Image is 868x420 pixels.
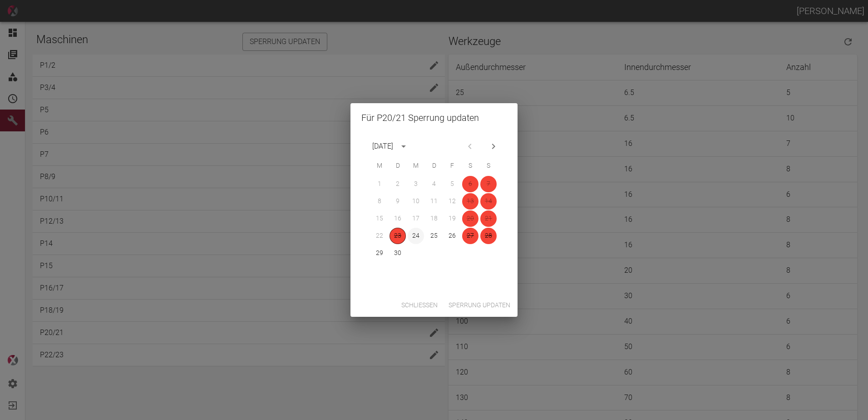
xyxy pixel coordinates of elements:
[390,157,406,175] span: Dienstag
[480,228,497,244] button: 28
[371,245,388,261] button: 29
[350,103,518,132] h2: Für P20/21 Sperrung updaten
[408,157,424,175] span: Mittwoch
[390,228,406,244] button: 23
[390,245,406,261] button: 30
[408,228,424,244] button: 24
[462,157,478,175] span: Samstag
[396,139,411,154] button: calendar view is open, switch to year view
[444,157,460,175] span: Freitag
[371,157,388,175] span: Montag
[372,141,393,152] div: [DATE]
[462,228,478,244] button: 27
[480,157,497,175] span: Sonntag
[426,228,442,244] button: 25
[398,297,441,314] button: Schließen
[444,228,460,244] button: 26
[445,297,514,314] button: Sperrung updaten
[426,157,442,175] span: Donnerstag
[486,139,501,154] button: Next month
